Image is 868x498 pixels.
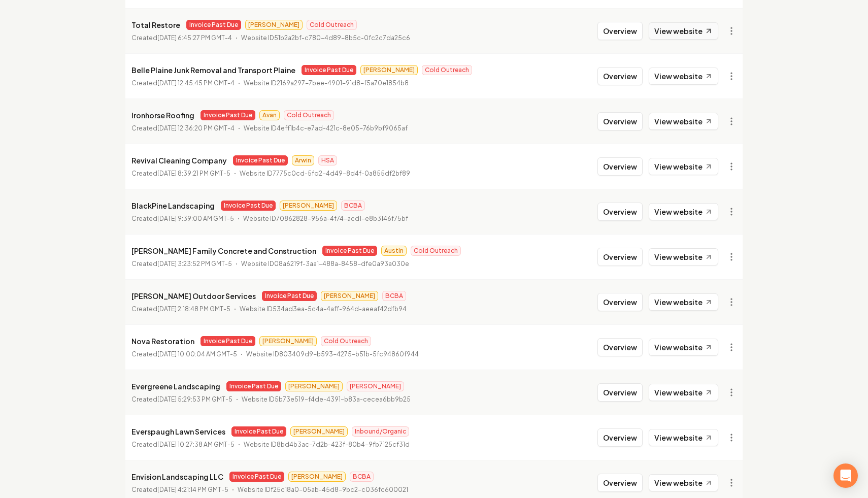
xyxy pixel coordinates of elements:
[157,124,235,132] time: [DATE] 12:36:20 PM GMT-4
[288,472,346,482] span: [PERSON_NAME]
[302,65,356,75] span: Invoice Past Due
[307,20,357,30] span: Cold Outreach
[131,485,228,495] p: Created
[157,441,235,448] time: [DATE] 10:27:38 AM GMT-5
[243,214,408,224] p: Website ID 70862828-956a-4f74-acd1-e8b3146f75bf
[262,291,317,301] span: Invoice Past Due
[131,109,194,121] p: Ironhorse Roofing
[649,248,718,265] a: View website
[649,158,718,175] a: View website
[157,34,232,42] time: [DATE] 6:45:27 PM GMT-4
[221,201,276,211] span: Invoice Past Due
[360,65,418,75] span: [PERSON_NAME]
[285,381,343,391] span: [PERSON_NAME]
[131,471,223,483] p: Envision Landscaping LLC
[833,463,858,488] div: Open Intercom Messenger
[242,394,411,405] p: Website ID 5b73e519-f4de-4391-b83a-cecea6bb9b25
[597,157,643,176] button: Overview
[226,381,281,391] span: Invoice Past Due
[244,123,408,134] p: Website ID 4eff1b4c-e7ad-421c-8e05-76b9bf9065af
[649,22,718,40] a: View website
[341,201,365,211] span: BCBA
[131,349,237,359] p: Created
[422,65,472,75] span: Cold Outreach
[597,67,643,85] button: Overview
[131,33,232,43] p: Created
[244,440,410,450] p: Website ID 8bd4b3ac-7d2b-423f-80b4-9fb7125cf31d
[131,19,180,31] p: Total Restore
[231,426,286,437] span: Invoice Past Due
[238,485,408,495] p: Website ID f25c18a0-05ab-45d8-9bc2-c036fc600021
[597,22,643,40] button: Overview
[411,246,461,256] span: Cold Outreach
[240,304,407,314] p: Website ID 534ad3ea-5c4a-4aff-964d-aeeaf42dfb94
[284,110,334,120] span: Cold Outreach
[233,155,288,165] span: Invoice Past Due
[649,384,718,401] a: View website
[229,472,284,482] span: Invoice Past Due
[131,123,235,134] p: Created
[292,155,314,165] span: Arwin
[352,426,409,437] span: Inbound/Organic
[649,203,718,220] a: View website
[244,78,409,88] p: Website ID 2169a297-7bee-4901-91d8-f5a70e1854b8
[201,110,255,120] span: Invoice Past Due
[131,440,235,450] p: Created
[131,290,256,302] p: [PERSON_NAME] Outdoor Services
[131,425,225,438] p: Everspaugh Lawn Services
[259,336,317,346] span: [PERSON_NAME]
[131,169,230,179] p: Created
[649,113,718,130] a: View website
[382,291,406,301] span: BCBA
[322,246,377,256] span: Invoice Past Due
[290,426,348,437] span: [PERSON_NAME]
[131,380,220,392] p: Evergreene Landscaping
[157,170,230,177] time: [DATE] 8:39:21 PM GMT-5
[321,291,378,301] span: [PERSON_NAME]
[131,304,230,314] p: Created
[157,260,232,268] time: [DATE] 3:23:52 PM GMT-5
[131,200,215,212] p: BlackPine Landscaping
[157,395,232,403] time: [DATE] 5:29:53 PM GMT-5
[649,474,718,491] a: View website
[240,169,410,179] p: Website ID 7775c0cd-5fd2-4d49-8d4f-0a855df2bf89
[131,214,234,224] p: Created
[649,293,718,311] a: View website
[597,474,643,492] button: Overview
[157,486,228,493] time: [DATE] 4:21:14 PM GMT-5
[318,155,337,165] span: HSA
[131,259,232,269] p: Created
[157,350,237,358] time: [DATE] 10:00:04 AM GMT-5
[131,335,194,347] p: Nova Restoration
[597,203,643,221] button: Overview
[131,154,227,167] p: Revival Cleaning Company
[280,201,337,211] span: [PERSON_NAME]
[597,383,643,402] button: Overview
[347,381,404,391] span: [PERSON_NAME]
[597,248,643,266] button: Overview
[131,78,235,88] p: Created
[157,305,230,313] time: [DATE] 2:18:48 PM GMT-5
[649,68,718,85] a: View website
[246,349,419,359] p: Website ID 803409d9-b593-4275-b51b-5fc94860f944
[597,338,643,356] button: Overview
[597,428,643,447] button: Overview
[157,79,235,87] time: [DATE] 12:45:45 PM GMT-4
[321,336,371,346] span: Cold Outreach
[350,472,374,482] span: BCBA
[131,245,316,257] p: [PERSON_NAME] Family Concrete and Construction
[649,339,718,356] a: View website
[597,112,643,130] button: Overview
[186,20,241,30] span: Invoice Past Due
[157,215,234,222] time: [DATE] 9:39:00 AM GMT-5
[241,33,410,43] p: Website ID 51b2a2bf-c780-4d89-8b5c-0fc2c7da25c6
[381,246,407,256] span: Austin
[259,110,280,120] span: Avan
[201,336,255,346] span: Invoice Past Due
[131,64,295,76] p: Belle Plaine Junk Removal and Transport Plaine
[649,429,718,446] a: View website
[131,394,232,405] p: Created
[245,20,303,30] span: [PERSON_NAME]
[241,259,409,269] p: Website ID 08a6219f-3aa1-488a-8458-dfe0a93a030e
[597,293,643,311] button: Overview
